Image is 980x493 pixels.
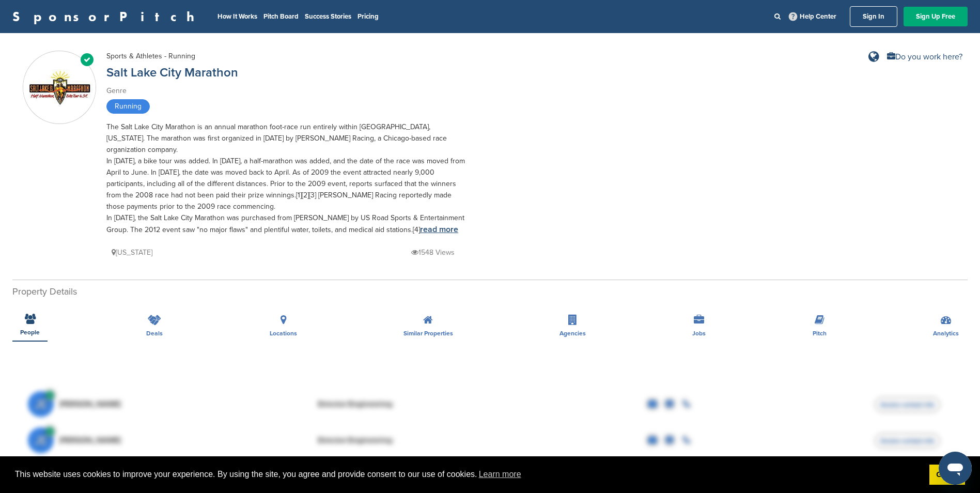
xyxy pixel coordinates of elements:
[59,400,121,408] span: [PERSON_NAME]
[20,329,40,335] span: People
[28,427,54,453] span: JE
[106,51,195,62] div: Sports & Athletes - Running
[263,12,299,21] a: Pitch Board
[305,12,351,21] a: Success Stories
[59,436,121,444] span: [PERSON_NAME]
[692,330,706,336] span: Jobs
[12,10,201,23] a: SponsorPitch
[317,400,472,408] div: Director Engineering
[875,433,940,449] span: Access contact info
[106,65,238,80] a: Salt Lake City Marathon
[875,397,940,412] span: Access contact info
[420,224,458,235] a: read more
[106,99,150,114] span: Running
[270,330,297,336] span: Locations
[28,386,952,422] a: JE [PERSON_NAME] Director Engineering Access contact info
[12,285,968,299] h2: Property Details
[106,121,468,236] div: The Salt Lake City Marathon is an annual marathon foot-race run entirely within [GEOGRAPHIC_DATA]...
[887,53,962,61] a: Do you work here?
[850,6,897,27] a: Sign In
[146,330,163,336] span: Deals
[559,330,586,336] span: Agencies
[477,467,523,482] a: learn more about cookies
[904,7,968,26] a: Sign Up Free
[933,330,959,336] span: Analytics
[939,452,972,485] iframe: Button to launch messaging window
[15,467,921,482] span: This website uses cookies to improve your experience. By using the site, you agree and provide co...
[28,422,952,458] a: JE [PERSON_NAME] Director Engineering Access contact info
[317,436,472,444] div: Director Engineering
[28,391,54,417] span: JE
[813,330,827,336] span: Pitch
[112,246,152,259] p: [US_STATE]
[403,330,453,336] span: Similar Properties
[787,10,838,23] a: Help Center
[411,246,455,259] p: 1548 Views
[357,12,379,21] a: Pricing
[23,69,96,106] img: Sponsorpitch & Salt Lake City Marathon
[217,12,257,21] a: How It Works
[106,85,468,97] div: Genre
[929,465,965,485] a: dismiss cookie message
